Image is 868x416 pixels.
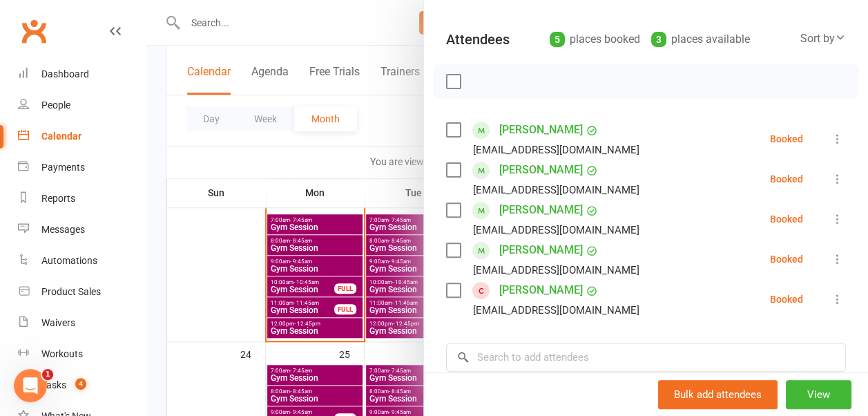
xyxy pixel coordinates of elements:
[770,174,803,184] div: Booked
[14,369,47,402] iframe: Intercom live chat
[473,301,639,319] div: [EMAIL_ADDRESS][DOMAIN_NAME]
[786,380,851,409] button: View
[550,32,565,47] div: 5
[651,32,666,47] div: 3
[41,131,81,142] div: Calendar
[473,221,639,239] div: [EMAIL_ADDRESS][DOMAIN_NAME]
[658,380,778,409] button: Bulk add attendees
[42,369,53,380] span: 1
[770,294,803,304] div: Booked
[446,343,846,372] input: Search to add attendees
[651,30,750,49] div: places available
[41,317,75,328] div: Waivers
[18,308,146,339] a: Waivers
[499,199,583,221] a: [PERSON_NAME]
[499,239,583,261] a: [PERSON_NAME]
[18,276,146,308] a: Product Sales
[770,254,803,264] div: Booked
[41,193,75,204] div: Reports
[499,159,583,181] a: [PERSON_NAME]
[499,119,583,141] a: [PERSON_NAME]
[41,379,66,390] div: Tasks
[18,339,146,370] a: Workouts
[473,181,639,199] div: [EMAIL_ADDRESS][DOMAIN_NAME]
[41,224,85,235] div: Messages
[75,378,86,390] span: 4
[18,183,146,214] a: Reports
[446,30,510,49] div: Attendees
[18,214,146,245] a: Messages
[41,100,70,111] div: People
[18,245,146,276] a: Automations
[17,14,51,48] a: Clubworx
[18,121,146,152] a: Calendar
[18,152,146,183] a: Payments
[41,255,97,266] div: Automations
[800,30,846,48] div: Sort by
[41,68,89,79] div: Dashboard
[550,30,640,49] div: places booked
[18,90,146,121] a: People
[473,261,639,279] div: [EMAIL_ADDRESS][DOMAIN_NAME]
[770,214,803,224] div: Booked
[499,279,583,301] a: [PERSON_NAME]
[41,162,85,173] div: Payments
[18,59,146,90] a: Dashboard
[41,286,101,297] div: Product Sales
[18,370,146,401] a: Tasks 4
[770,134,803,144] div: Booked
[473,141,639,159] div: [EMAIL_ADDRESS][DOMAIN_NAME]
[41,348,83,359] div: Workouts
